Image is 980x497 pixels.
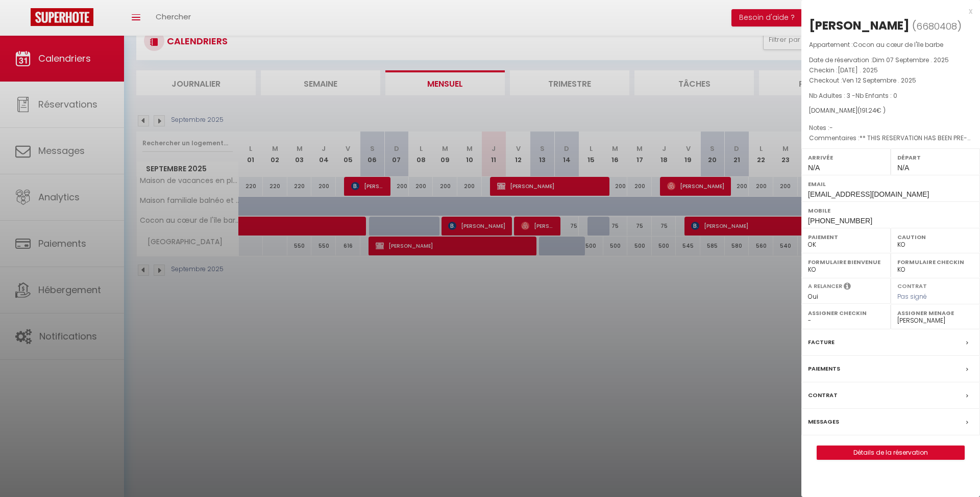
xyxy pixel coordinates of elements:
[844,282,851,293] i: Sélectionner OUI si vous souhaiter envoyer les séquences de messages post-checkout
[842,76,916,85] span: Ven 12 Septembre . 2025
[817,446,964,459] a: Détails de la réservation
[808,152,884,163] label: Arrivée
[853,40,943,49] span: Cocon au cœur de l'île barbe
[808,308,884,318] label: Assigner Checkin
[808,257,884,267] label: Formulaire Bienvenue
[897,282,927,289] label: Contrat
[809,55,972,65] p: Date de réservation :
[808,190,929,198] span: [EMAIL_ADDRESS][DOMAIN_NAME]
[897,292,927,301] span: Pas signé
[808,390,838,401] label: Contrat
[860,106,876,115] span: 191.24
[801,5,972,17] div: x
[809,123,972,133] p: Notes :
[817,446,965,460] button: Détails de la réservation
[808,282,842,291] label: A relancer
[809,65,972,75] p: Checkin :
[808,179,973,189] label: Email
[809,133,972,143] p: Commentaires :
[8,4,39,35] button: Ouvrir le widget de chat LiveChat
[809,17,910,34] div: [PERSON_NAME]
[829,123,833,132] span: -
[808,363,840,374] label: Paiements
[857,106,886,115] span: ( € )
[808,337,835,348] label: Facture
[912,19,962,33] span: ( )
[809,91,897,100] span: Nb Adultes : 3 -
[808,164,820,172] span: N/A
[916,20,957,33] span: 6680408
[855,91,897,100] span: Nb Enfants : 0
[808,217,872,225] span: [PHONE_NUMBER]
[809,40,972,50] p: Appartement :
[897,232,973,242] label: Caution
[809,106,972,116] div: [DOMAIN_NAME]
[809,75,972,86] p: Checkout :
[897,257,973,267] label: Formulaire Checkin
[808,205,973,216] label: Mobile
[897,152,973,163] label: Départ
[872,56,949,64] span: Dim 07 Septembre . 2025
[808,232,884,242] label: Paiement
[838,66,878,74] span: [DATE] . 2025
[897,164,909,172] span: N/A
[897,308,973,318] label: Assigner Menage
[808,416,839,427] label: Messages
